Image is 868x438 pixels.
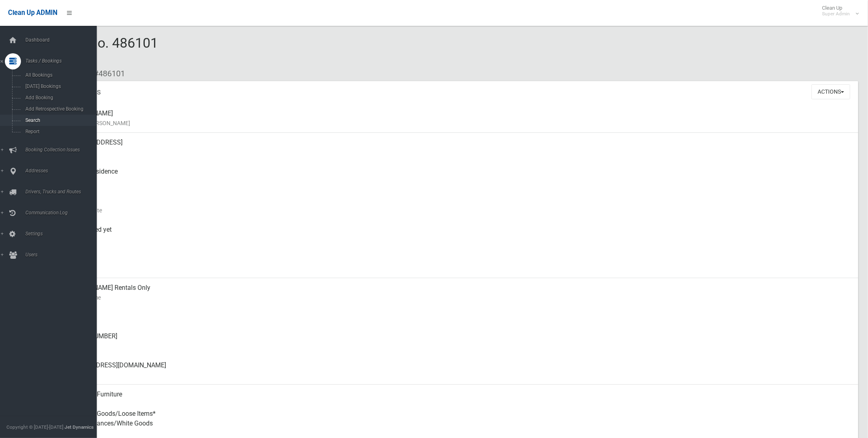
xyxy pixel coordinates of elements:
[65,133,852,162] div: [STREET_ADDRESS]
[8,9,57,17] span: Clean Up ADMIN
[65,118,852,128] small: Name of [PERSON_NAME]
[822,11,850,17] small: Super Admin
[65,264,852,273] small: Zone
[23,117,98,123] span: Search
[23,106,98,112] span: Add Retrospective Booking
[23,210,104,216] span: Communication Log
[23,168,104,174] span: Addresses
[35,356,858,385] a: [EMAIL_ADDRESS][DOMAIN_NAME]Email
[23,231,104,237] span: Settings
[65,327,852,356] div: [PHONE_NUMBER]
[23,95,98,101] span: Add Booking
[35,35,158,66] span: Booking No. 486101
[23,129,98,134] span: Report
[65,424,94,430] strong: Jet Dynamics
[65,249,852,278] div: [DATE]
[88,66,125,81] li: #486101
[23,72,98,78] span: All Bookings
[23,37,104,43] span: Dashboard
[65,341,852,351] small: Landline
[65,162,852,191] div: Front of Residence
[65,356,852,385] div: [EMAIL_ADDRESS][DOMAIN_NAME]
[65,104,852,133] div: [PERSON_NAME]
[6,424,63,430] span: Copyright © [DATE]-[DATE]
[65,191,852,220] div: [DATE]
[65,176,852,186] small: Pickup Point
[65,220,852,249] div: Not collected yet
[65,205,852,215] small: Collection Date
[65,293,852,302] small: Contact Name
[65,235,852,244] small: Collected At
[65,278,852,307] div: [PERSON_NAME] Rentals Only
[65,147,852,157] small: Address
[812,84,850,99] button: Actions
[23,84,98,89] span: [DATE] Bookings
[818,5,858,17] span: Clean Up
[23,189,104,195] span: Drivers, Trucks and Routes
[23,252,104,258] span: Users
[65,370,852,380] small: Email
[23,58,104,64] span: Tasks / Bookings
[65,428,852,438] small: Items
[23,147,104,153] span: Booking Collection Issues
[65,312,852,322] small: Mobile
